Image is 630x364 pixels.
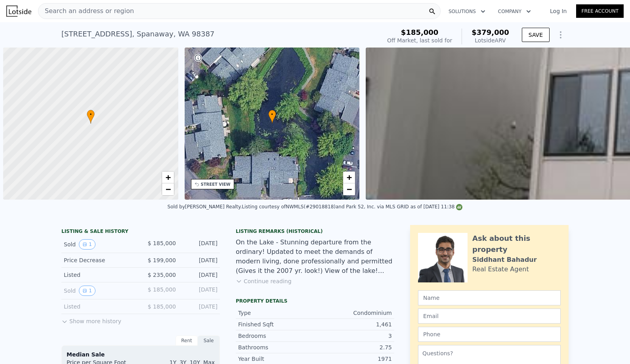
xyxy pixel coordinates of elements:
img: Lotside [6,6,31,17]
button: Show more history [61,314,121,325]
div: • [87,110,95,124]
div: 1971 [315,355,392,363]
input: Name [418,290,561,305]
div: Real Estate Agent [472,265,529,274]
div: Listing courtesy of NWMLS (#29018818) and Park 52, Inc. via MLS GRID as of [DATE] 11:38 [242,204,462,210]
div: Rent [176,335,198,346]
a: Zoom in [343,172,355,183]
div: On the Lake - Stunning departure from the ordinary! Updated to meet the demands of modern living,... [236,238,394,276]
span: $379,000 [472,28,509,36]
button: Continue reading [236,277,292,285]
button: SAVE [522,28,550,42]
span: $ 199,000 [148,257,176,263]
div: Sold [64,239,134,250]
input: Email [418,309,561,324]
div: Sold [64,286,134,296]
span: + [165,172,170,182]
div: Property details [236,298,394,304]
div: 3 [315,332,392,340]
span: $ 185,000 [148,286,176,293]
button: Show Options [553,27,569,43]
div: [DATE] [182,239,218,250]
button: Company [492,4,537,19]
span: + [347,172,352,182]
div: Ask about this property [472,233,561,255]
div: [DATE] [182,271,218,279]
div: 1,461 [315,320,392,328]
div: Listing Remarks (Historical) [236,228,394,234]
div: • [268,110,276,124]
span: Search an address or region [38,6,134,16]
span: $ 235,000 [148,272,176,278]
div: [DATE] [182,303,218,311]
button: View historical data [79,286,95,296]
a: Zoom out [162,183,174,195]
div: Price Decrease [64,256,134,264]
a: Log In [540,7,576,15]
div: Bedrooms [238,332,315,340]
div: Type [238,309,315,317]
button: Solutions [442,4,492,19]
div: STREET VIEW [201,181,231,187]
span: • [87,111,95,118]
span: − [165,184,170,194]
div: Listed [64,303,134,311]
div: LISTING & SALE HISTORY [61,228,220,236]
img: NWMLS Logo [456,204,462,210]
a: Free Account [576,4,624,18]
span: − [347,184,352,194]
div: Sale [198,335,220,346]
div: Median Sale [67,351,215,358]
div: Sold by [PERSON_NAME] Realty . [168,204,242,210]
div: 2.75 [315,343,392,351]
div: Lotside ARV [472,36,509,44]
span: $ 185,000 [148,240,176,246]
button: View historical data [79,239,95,250]
div: [DATE] [182,286,218,296]
div: [DATE] [182,256,218,264]
div: Listed [64,271,134,279]
div: Bathrooms [238,343,315,351]
span: • [268,111,276,118]
div: Off Market, last sold for [387,36,452,44]
div: Year Built [238,355,315,363]
span: $ 185,000 [148,303,176,310]
a: Zoom in [162,172,174,183]
div: [STREET_ADDRESS] , Spanaway , WA 98387 [61,29,214,40]
div: Condominium [315,309,392,317]
span: $185,000 [401,28,439,36]
div: Finished Sqft [238,320,315,328]
div: Siddhant Bahadur [472,255,537,265]
a: Zoom out [343,183,355,195]
input: Phone [418,327,561,342]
